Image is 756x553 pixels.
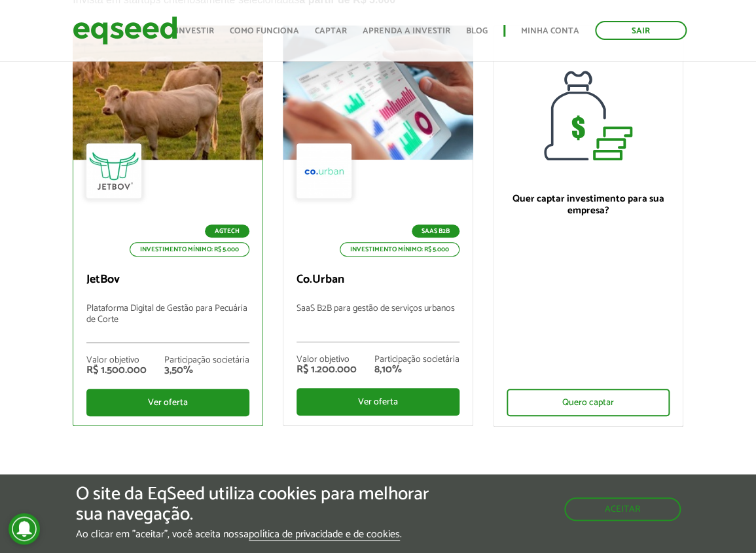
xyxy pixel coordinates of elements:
[130,242,249,257] p: Investimento mínimo: R$ 5.000
[164,356,249,365] div: Participação societária
[374,355,459,365] div: Participação societária
[315,27,347,35] a: Captar
[176,27,214,35] a: Investir
[76,528,439,541] p: Ao clicar em "aceitar", você aceita nossa .
[76,484,439,525] h5: O site da EqSeed utiliza cookies para melhorar sua navegação.
[595,21,687,40] a: Sair
[86,304,249,343] p: Plataforma Digital de Gestão para Pecuária de Corte
[340,242,459,257] p: Investimento mínimo: R$ 5.000
[297,355,357,365] div: Valor objetivo
[86,389,249,416] div: Ver oferta
[564,497,681,521] button: Aceitar
[297,388,459,416] div: Ver oferta
[73,26,263,426] a: Agtech Investimento mínimo: R$ 5.000 JetBov Plataforma Digital de Gestão para Pecuária de Corte V...
[283,26,473,426] a: SaaS B2B Investimento mínimo: R$ 5.000 Co.Urban SaaS B2B para gestão de serviços urbanos Valor ob...
[363,27,450,35] a: Aprenda a investir
[412,224,459,238] p: SaaS B2B
[86,356,147,365] div: Valor objetivo
[249,529,400,541] a: política de privacidade e de cookies
[86,273,249,287] p: JetBov
[507,389,670,416] div: Quero captar
[521,27,579,35] a: Minha conta
[205,224,249,238] p: Agtech
[374,365,459,375] div: 8,10%
[230,27,299,35] a: Como funciona
[507,193,670,217] p: Quer captar investimento para sua empresa?
[297,365,357,375] div: R$ 1.200.000
[164,365,249,376] div: 3,50%
[73,13,177,48] img: EqSeed
[493,26,683,427] a: Quer captar investimento para sua empresa? Quero captar
[297,273,459,287] p: Co.Urban
[86,365,147,376] div: R$ 1.500.000
[466,27,488,35] a: Blog
[297,304,459,342] p: SaaS B2B para gestão de serviços urbanos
